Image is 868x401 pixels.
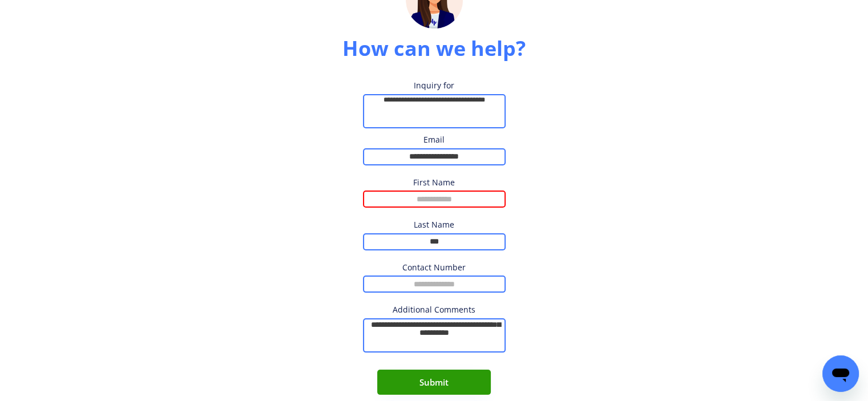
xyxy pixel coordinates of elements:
[377,304,491,315] div: Additional Comments
[377,262,491,273] div: Contact Number
[822,355,859,392] iframe: 開啟傳訊視窗按鈕，對話進行中
[377,177,491,188] div: First Name
[377,370,491,395] button: Submit
[377,134,491,145] div: Email
[342,34,526,63] div: How can we help?
[377,80,491,91] div: Inquiry for
[377,219,491,230] div: Last Name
